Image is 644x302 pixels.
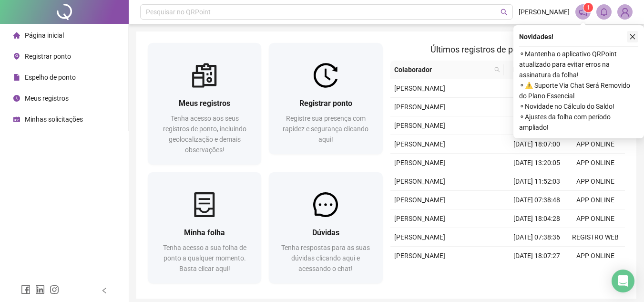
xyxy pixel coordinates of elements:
[25,31,64,39] span: Página inicial
[566,228,625,247] td: REGISTRO WEB
[394,196,445,204] span: [PERSON_NAME]
[25,73,76,81] span: Espelho de ponto
[583,3,593,12] sup: 1
[519,7,570,17] span: [PERSON_NAME]
[163,244,246,272] span: Tenha acesso a sua folha de ponto a qualquer momento. Basta clicar aqui!
[13,116,20,123] span: schedule
[50,285,59,294] span: instagram
[508,116,566,135] td: [DATE] 13:19:48
[269,172,382,283] a: DúvidasTenha respostas para as suas dúvidas clicando aqui e acessando o chat!
[508,228,566,247] td: [DATE] 07:38:36
[579,8,587,16] span: notification
[519,80,638,101] span: ⚬ ⚠️ Suporte Via Chat Será Removido do Plano Essencial
[394,140,445,148] span: [PERSON_NAME]
[283,115,368,143] span: Registre sua presença com rapidez e segurança clicando aqui!
[179,99,230,108] span: Meus registros
[508,172,566,191] td: [DATE] 11:52:03
[508,265,566,284] td: [DATE] 13:19:20
[312,228,339,237] span: Dúvidas
[612,270,634,292] div: Open Intercom Messenger
[508,191,566,209] td: [DATE] 07:38:48
[504,61,561,79] th: Data/Hora
[394,215,445,222] span: [PERSON_NAME]
[430,44,584,54] span: Últimos registros de ponto sincronizados
[148,172,261,283] a: Minha folhaTenha acesso a sua folha de ponto a qualquer momento. Basta clicar aqui!
[508,79,566,98] td: [DATE] 07:37:57
[566,209,625,228] td: APP ONLINE
[492,62,502,77] span: search
[25,94,69,102] span: Meus registros
[508,247,566,265] td: [DATE] 18:07:27
[13,74,20,81] span: file
[566,247,625,265] td: APP ONLINE
[566,172,625,191] td: APP ONLINE
[629,33,636,40] span: close
[566,135,625,154] td: APP ONLINE
[566,154,625,172] td: APP ONLINE
[600,8,608,16] span: bell
[184,228,225,237] span: Minha folha
[501,9,508,16] span: search
[148,43,261,165] a: Meus registrosTenha acesso aos seus registros de ponto, incluindo geolocalização e demais observa...
[508,64,549,75] span: Data/Hora
[13,53,20,60] span: environment
[508,154,566,172] td: [DATE] 13:20:05
[394,233,445,241] span: [PERSON_NAME]
[566,191,625,209] td: APP ONLINE
[394,159,445,167] span: [PERSON_NAME]
[519,101,638,112] span: ⚬ Novidade no Cálculo do Saldo!
[494,67,500,73] span: search
[508,98,566,116] td: [DATE] 18:07:38
[566,265,625,284] td: APP ONLINE
[394,122,445,129] span: [PERSON_NAME]
[13,32,20,39] span: home
[618,5,632,19] img: 22074
[519,49,638,80] span: ⚬ Mantenha o aplicativo QRPoint atualizado para evitar erros na assinatura da folha!
[508,135,566,154] td: [DATE] 18:07:00
[35,285,45,294] span: linkedin
[519,31,553,42] span: Novidades !
[394,252,445,260] span: [PERSON_NAME]
[269,43,382,154] a: Registrar pontoRegistre sua presença com rapidez e segurança clicando aqui!
[394,103,445,111] span: [PERSON_NAME]
[13,95,20,102] span: clock-circle
[281,244,370,272] span: Tenha respostas para as suas dúvidas clicando aqui e acessando o chat!
[394,177,445,185] span: [PERSON_NAME]
[519,112,638,133] span: ⚬ Ajustes da folha com período ampliado!
[587,4,590,11] span: 1
[21,285,31,294] span: facebook
[508,209,566,228] td: [DATE] 18:04:28
[163,115,246,154] span: Tenha acesso aos seus registros de ponto, incluindo geolocalização e demais observações!
[25,115,83,123] span: Minhas solicitações
[394,64,491,75] span: Colaborador
[394,84,445,92] span: [PERSON_NAME]
[25,52,71,60] span: Registrar ponto
[101,287,108,294] span: left
[299,99,352,108] span: Registrar ponto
